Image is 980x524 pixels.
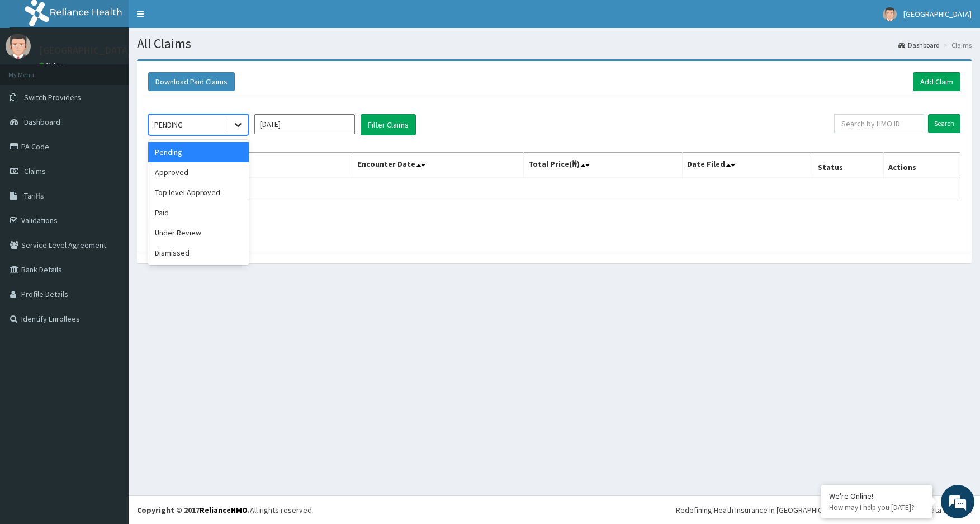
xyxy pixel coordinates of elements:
[829,503,924,512] p: How may I help you today?
[148,202,249,223] div: Paid
[941,40,972,50] li: Claims
[200,505,248,515] a: RelianceHMO
[129,495,980,524] footer: All rights reserved.
[834,114,924,133] input: Search by HMO ID
[24,191,44,201] span: Tariffs
[24,117,60,127] span: Dashboard
[149,153,353,178] th: Name
[829,491,924,501] div: We're Online!
[898,40,940,50] a: Dashboard
[137,36,972,51] h1: All Claims
[24,92,81,102] span: Switch Providers
[524,153,682,178] th: Total Price(₦)
[353,153,524,178] th: Encounter Date
[884,153,960,178] th: Actions
[154,119,183,130] div: PENDING
[39,61,66,69] a: Online
[148,162,249,182] div: Approved
[148,142,249,162] div: Pending
[682,153,813,178] th: Date Filed
[39,45,131,55] p: [GEOGRAPHIC_DATA]
[813,153,884,178] th: Status
[928,114,960,133] input: Search
[676,504,972,516] div: Redefining Heath Insurance in [GEOGRAPHIC_DATA] using Telemedicine and Data Science!
[903,9,972,19] span: [GEOGRAPHIC_DATA]
[6,34,31,59] img: User Image
[148,182,249,202] div: Top level Approved
[148,72,235,91] button: Download Paid Claims
[883,7,897,21] img: User Image
[913,72,960,91] a: Add Claim
[148,243,249,263] div: Dismissed
[254,114,355,134] input: Select Month and Year
[137,505,250,515] strong: Copyright © 2017 .
[24,166,46,176] span: Claims
[148,223,249,243] div: Under Review
[361,114,416,135] button: Filter Claims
